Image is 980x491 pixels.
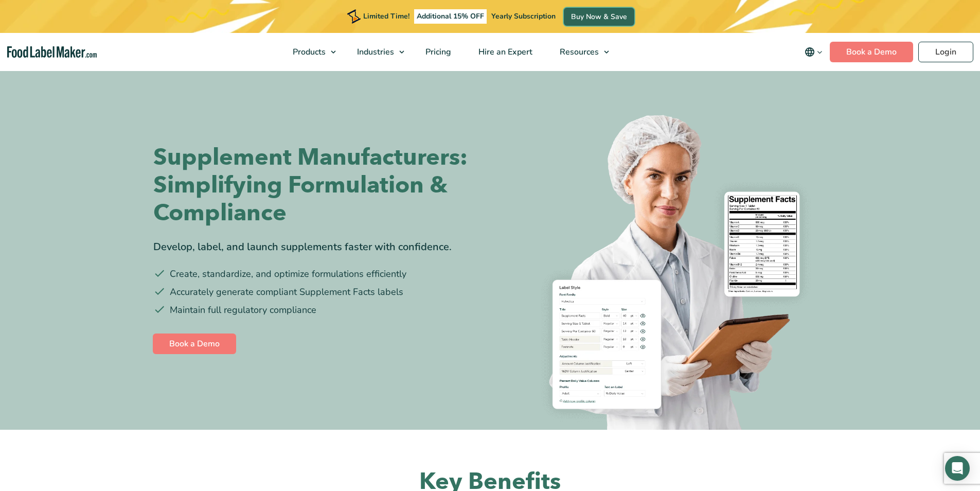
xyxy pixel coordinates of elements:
span: Hire an Expert [475,46,533,58]
span: Pricing [422,46,452,58]
span: Resources [557,46,600,58]
a: Pricing [412,33,462,71]
div: Develop, label, and launch supplements faster with confidence. [153,239,483,255]
a: Resources [546,33,614,71]
span: Yearly Subscription [491,11,556,21]
a: Buy Now & Save [564,8,634,26]
li: Maintain full regulatory compliance [153,303,483,317]
li: Create, standardize, and optimize formulations efficiently [153,267,483,281]
a: Book a Demo [153,334,236,354]
a: Hire an Expert [465,33,544,71]
span: Products [290,46,327,58]
span: Industries [354,46,395,58]
div: Open Intercom Messenger [945,456,970,481]
h1: Supplement Manufacturers: Simplifying Formulation & Compliance [153,144,483,227]
li: Accurately generate compliant Supplement Facts labels [153,285,483,299]
a: Book a Demo [830,42,913,62]
a: Products [279,33,341,71]
a: Industries [344,33,409,71]
a: Login [918,42,973,62]
span: Additional 15% OFF [414,9,487,24]
span: Limited Time! [363,11,409,21]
